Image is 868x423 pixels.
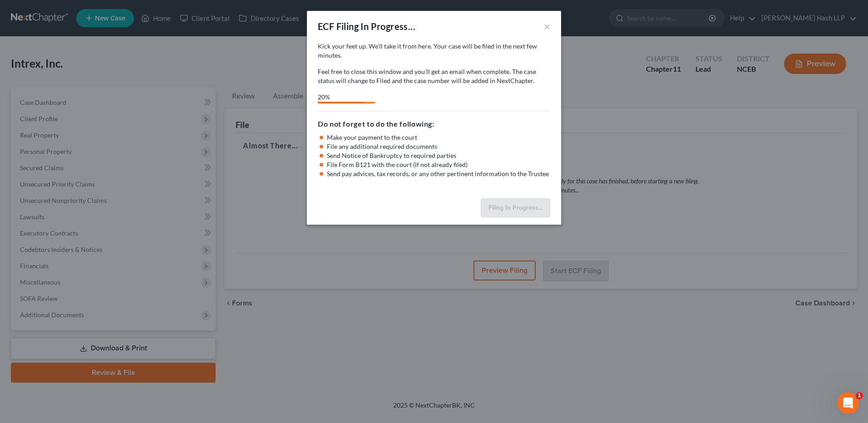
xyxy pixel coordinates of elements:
p: Kick your feet up. We’ll take it from here. Your case will be filed in the next few minutes. [318,42,550,60]
li: Send pay advices, tax records, or any other pertinent information to the Trustee [327,169,550,178]
h5: Do not forget to do the following: [318,118,550,129]
li: File any additional required documents [327,142,550,151]
p: Feel free to close this window and you’ll get an email when complete. The case status will change... [318,67,550,85]
li: Make your payment to the court [327,133,550,142]
button: × [544,21,550,32]
li: Send Notice of Bankruptcy to required parties [327,151,550,160]
iframe: Intercom live chat [837,392,859,414]
div: ECF Filing In Progress... [318,20,415,33]
span: 1 [856,392,863,399]
button: Filing In Progress... [481,198,550,217]
div: 20% [318,93,364,102]
li: File Form B121 with the court (if not already filed) [327,160,550,169]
